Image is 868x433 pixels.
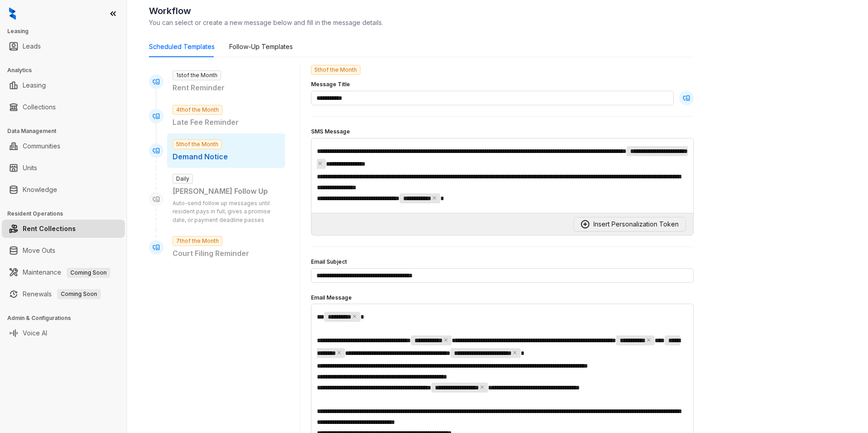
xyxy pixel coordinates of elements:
[311,128,694,136] h4: SMS Message
[23,181,57,199] a: Knowledge
[432,196,437,200] button: close
[23,241,55,260] a: Move Outs
[2,37,125,55] li: Leads
[173,105,222,115] span: 4th of the Month
[7,66,127,74] h3: Analytics
[337,350,341,355] button: close
[173,117,280,128] p: Late Fee Reminder
[173,199,280,225] p: Auto-send follow up messages until resident pays in full, gives a promise date, or payment deadli...
[23,98,56,116] a: Collections
[23,285,101,303] a: RenewalsComing Soon
[311,65,360,75] span: 5th of the Month
[2,285,125,303] li: Renewals
[480,385,484,389] button: close
[573,217,686,231] button: Insert Personalization Token
[149,4,694,18] h2: Workflow
[7,314,127,322] h3: Admin & Configurations
[173,248,280,259] p: Court Filing Reminder
[149,18,694,27] p: You can select or create a new message below and fill in the message details.
[2,241,125,260] li: Move Outs
[23,76,46,94] a: Leasing
[173,186,280,197] div: [PERSON_NAME] Follow Up
[311,294,694,302] h4: Email Message
[67,268,110,278] span: Coming Soon
[2,181,125,199] li: Knowledge
[513,350,517,355] button: close
[2,76,125,94] li: Leasing
[7,27,127,35] h3: Leasing
[593,219,679,229] span: Insert Personalization Token
[444,338,448,342] button: close
[173,70,221,80] span: 1st of the Month
[23,220,76,238] a: Rent Collections
[2,98,125,116] li: Collections
[23,37,41,55] a: Leads
[173,151,280,162] p: Demand Notice
[173,139,222,149] span: 5th of the Month
[7,127,127,135] h3: Data Management
[9,7,16,20] img: logo
[2,220,125,238] li: Rent Collections
[173,82,280,93] p: Rent Reminder
[646,338,651,342] button: close
[7,210,127,218] h3: Resident Operations
[2,137,125,155] li: Communities
[2,263,125,281] li: Maintenance
[352,314,357,319] button: close
[23,159,37,177] a: Units
[2,159,125,177] li: Units
[229,42,293,52] div: Follow-Up Templates
[23,324,47,342] a: Voice AI
[318,161,322,166] button: close
[173,174,193,184] span: Daily
[57,289,101,299] span: Coming Soon
[23,137,60,155] a: Communities
[149,42,215,52] div: Scheduled Templates
[311,258,694,266] h4: Email Subject
[173,236,222,246] span: 7th of the Month
[311,80,694,89] h4: Message Title
[2,324,125,342] li: Voice AI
